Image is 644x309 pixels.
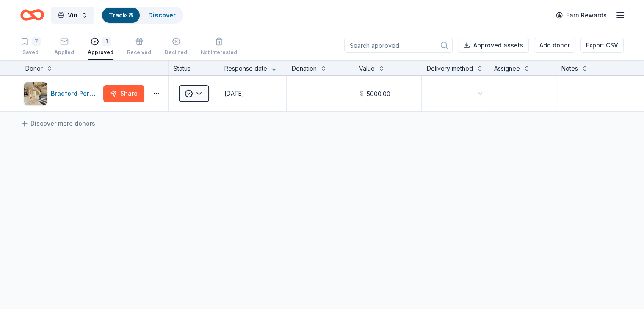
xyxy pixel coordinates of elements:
[20,34,41,60] button: 7Saved
[20,49,41,56] div: Saved
[24,82,100,105] button: Image for Bradford PortraitsBradford Portraits
[169,60,219,75] div: Status
[219,76,286,111] button: [DATE]
[148,11,176,19] a: Discover
[580,38,624,53] button: Export CSV
[127,49,151,56] div: Received
[359,63,375,74] div: Value
[88,49,113,56] div: Approved
[101,7,183,24] button: Track· 8Discover
[292,63,317,74] div: Donation
[24,82,47,105] img: Image for Bradford Portraits
[534,38,575,53] button: Add donor
[20,5,44,25] a: Home
[201,49,237,56] div: Not interested
[344,38,453,53] input: Search approved
[165,34,187,60] button: Declined
[109,11,133,19] a: Track· 8
[54,49,74,56] div: Applied
[427,63,473,74] div: Delivery method
[458,38,529,53] button: Approved assets
[102,37,111,46] div: 1
[25,63,43,74] div: Donor
[224,88,244,99] div: [DATE]
[51,88,100,99] div: Bradford Portraits
[54,34,74,60] button: Applied
[103,85,144,102] button: Share
[51,7,94,24] button: Vin
[20,119,95,129] a: Discover more donors
[201,34,237,60] button: Not interested
[551,8,612,23] a: Earn Rewards
[561,63,578,74] div: Notes
[224,63,267,74] div: Response date
[494,63,520,74] div: Assignee
[88,34,113,60] button: 1Approved
[127,34,151,60] button: Received
[32,37,41,46] div: 7
[165,49,187,56] div: Declined
[68,10,77,20] span: Vin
